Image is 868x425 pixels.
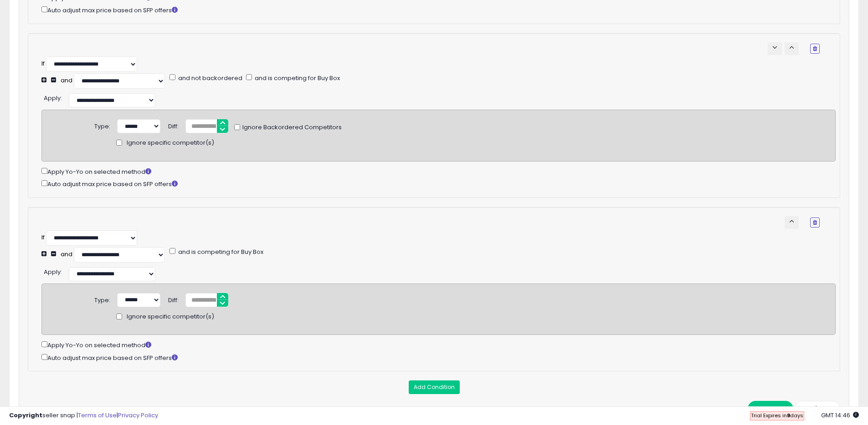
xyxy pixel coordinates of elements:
[41,166,836,177] div: Apply Yo-Yo on selected method
[9,411,158,420] div: seller snap | |
[748,401,793,416] button: Save
[9,411,42,420] strong: Copyright
[127,313,214,321] span: Ignore specific competitor(s)
[785,42,799,55] button: keyboard_arrow_up
[94,119,110,131] div: Type:
[44,91,62,103] div: :
[787,43,796,52] span: keyboard_arrow_up
[795,401,840,416] button: Delete
[41,352,836,363] div: Auto adjust max price based on SFP offers
[127,139,214,147] span: Ignore specific competitor(s)
[44,265,62,277] div: :
[41,5,836,15] div: Auto adjust max price based on SFP offers
[44,94,61,102] span: Apply
[770,43,779,52] span: keyboard_arrow_down
[768,42,782,55] button: keyboard_arrow_down
[118,411,158,420] a: Privacy Policy
[787,412,790,419] b: 9
[751,412,803,419] span: Trial Expires in days
[168,119,179,131] div: Diff:
[240,123,342,132] span: Ignore Backordered Competitors
[41,178,836,189] div: Auto adjust max price based on SFP offers
[78,411,117,420] a: Terms of Use
[94,293,110,305] div: Type:
[41,339,836,350] div: Apply Yo-Yo on selected method
[177,248,263,256] span: and is competing for Buy Box
[787,217,796,226] span: keyboard_arrow_up
[253,74,340,82] span: and is competing for Buy Box
[785,216,799,229] button: keyboard_arrow_up
[44,268,61,276] span: Apply
[813,220,817,225] i: Remove Condition
[409,380,460,394] button: Add Condition
[813,46,817,51] i: Remove Condition
[821,411,859,420] span: 2025-09-9 14:46 GMT
[168,293,179,305] div: Diff:
[177,74,242,82] span: and not backordered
